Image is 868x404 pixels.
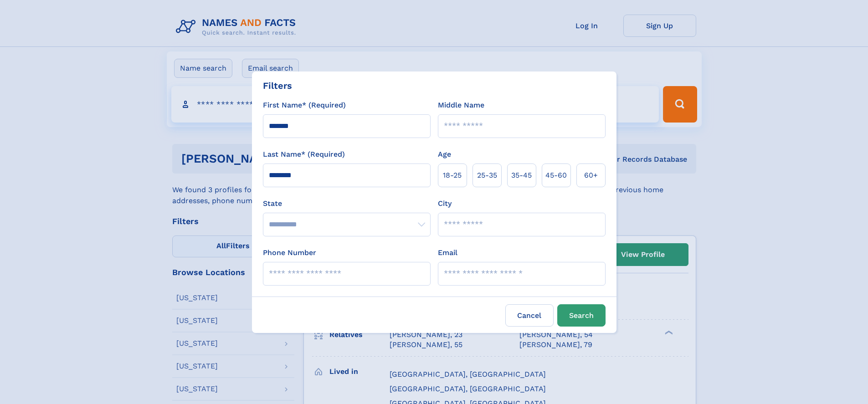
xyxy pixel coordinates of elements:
[263,198,431,209] label: State
[438,198,452,209] label: City
[263,247,316,258] label: Phone Number
[511,170,532,181] span: 35‑45
[263,100,346,111] label: First Name* (Required)
[557,304,606,327] button: Search
[438,247,457,258] label: Email
[438,149,451,160] label: Age
[584,170,598,181] span: 60+
[545,170,567,181] span: 45‑60
[438,100,484,111] label: Middle Name
[263,79,292,92] div: Filters
[443,170,462,181] span: 18‑25
[505,304,554,327] label: Cancel
[477,170,497,181] span: 25‑35
[263,149,345,160] label: Last Name* (Required)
